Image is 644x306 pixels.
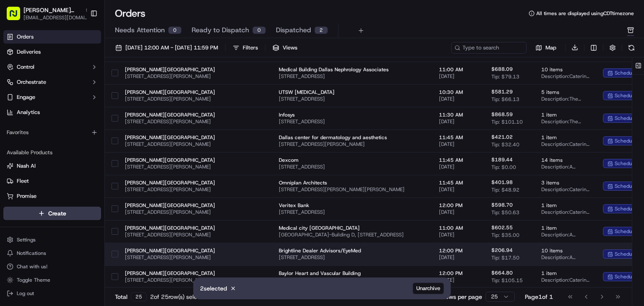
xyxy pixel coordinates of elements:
span: 1 item [541,225,589,231]
span: Description: A catering order for a Group Bowl Bar with grilled chicken, various bases, dips, top... [541,254,589,261]
span: Promise [17,192,36,200]
span: Pylon [83,207,101,214]
div: 2 [314,26,328,34]
p: 2 selected [200,284,227,293]
span: 10:30 AM [439,89,478,96]
button: Nash AI [3,159,101,173]
button: Map [530,43,562,53]
span: Engage [17,93,35,101]
input: Type to search [451,42,527,54]
span: 14 items [541,157,589,163]
span: [PERSON_NAME][GEOGRAPHIC_DATA] [23,6,81,14]
button: See all [130,107,153,117]
span: scheduled [615,92,639,99]
span: [STREET_ADDRESS][PERSON_NAME] [125,209,215,215]
span: $602.55 [491,224,513,231]
span: [DATE] [439,277,478,283]
div: 0 [252,26,266,34]
button: Filters [229,42,262,54]
span: Unarchive [416,285,440,292]
span: 11:45 AM [439,179,478,186]
span: 1 item [541,202,589,209]
span: 12:00 PM [439,270,478,277]
span: Notifications [17,250,46,257]
div: 2 of 25 row(s) selected. [150,293,210,301]
img: Nash [8,8,25,25]
button: Settings [3,234,101,246]
span: [DATE] 12:00 AM - [DATE] 11:59 PM [125,44,218,52]
span: Description: Catering order for 18 people, including two Group Bowl Bars with grilled chicken and... [541,186,589,193]
span: scheduled [615,251,639,257]
a: 📗Knowledge Base [5,184,68,199]
span: 5 items [541,89,589,96]
span: Tip: $32.40 [491,141,519,148]
span: [STREET_ADDRESS] [279,73,426,80]
span: [PERSON_NAME][GEOGRAPHIC_DATA] [125,270,215,277]
span: scheduled [615,160,639,167]
span: [STREET_ADDRESS][PERSON_NAME] [125,96,215,102]
button: Control [3,60,101,74]
button: Promise [3,189,101,203]
span: $688.09 [491,66,513,73]
div: Favorites [3,126,101,139]
span: Tip: $101.10 [491,119,523,125]
button: [EMAIL_ADDRESS][DOMAIN_NAME] [23,14,91,21]
span: scheduled [615,137,639,144]
span: Knowledge Base [17,187,64,195]
span: Medical city [GEOGRAPHIC_DATA] [279,225,426,231]
span: UTSW [MEDICAL_DATA] [279,89,426,96]
span: Description: A catering order including pita chips with hummus, a grilled steak bowl bar, a grill... [541,231,589,238]
span: [STREET_ADDRESS][PERSON_NAME] [125,163,215,170]
input: Got a question? Start typing here... [22,54,151,62]
span: • [70,130,73,136]
span: Map [545,44,556,52]
span: Tip: $35.00 [491,232,519,239]
button: [DATE] 12:00 AM - [DATE] 11:59 PM [112,42,222,54]
span: $189.44 [491,156,513,163]
span: Description: Catering order including 3 Group Bowl Bars with grilled chicken, saffron basmati ric... [541,277,589,283]
span: Veritex Bank [279,202,426,209]
span: [PERSON_NAME][GEOGRAPHIC_DATA] [125,157,215,163]
span: Brightline Dealer Advisors/EyeMed [279,247,426,254]
span: Omniplan Architects [279,179,426,186]
img: 1736555255976-a54dd68f-1ca7-489b-9aae-adbdc363a1c4 [17,130,23,137]
span: Baylor Heart and Vascular Building [279,270,426,277]
span: [DATE] [439,186,478,193]
span: Chat with us! [17,263,47,270]
span: $868.59 [491,111,513,118]
span: [STREET_ADDRESS][PERSON_NAME] [125,254,215,261]
a: Orders [3,30,101,44]
span: Deliveries [17,48,41,56]
div: Filters [243,44,258,52]
span: 11:39 AM [74,130,98,136]
button: Refresh [626,42,637,54]
span: Dexcom [279,157,426,163]
img: Snider Plaza [8,144,22,158]
button: Create [3,207,101,220]
button: Chat with us! [3,261,101,272]
span: Tip: $79.13 [491,73,519,80]
span: [PERSON_NAME][GEOGRAPHIC_DATA] [125,66,215,73]
span: Orders [17,33,34,41]
span: Medical Building Dallas Nephrology Associates [279,66,426,73]
span: Fleet [17,177,29,185]
div: Past conversations [8,109,56,115]
button: Fleet [3,174,101,188]
span: 1 item [541,270,589,277]
a: Promise [7,192,98,200]
span: [DATE] [439,254,478,261]
button: Start new chat [143,82,153,92]
span: Description: Catering order for 20 people including gallon unsweet and sweet teas, cookies, a fal... [541,73,589,80]
span: scheduled [615,205,639,212]
span: [STREET_ADDRESS] [279,277,426,283]
span: $598.70 [491,202,513,208]
a: Fleet [7,177,98,185]
span: Tip: $17.50 [491,254,519,261]
span: 11:00 AM [439,225,478,231]
span: • [109,152,112,159]
span: [STREET_ADDRESS][PERSON_NAME] [125,186,215,193]
span: [STREET_ADDRESS][PERSON_NAME] [125,73,215,80]
span: 3 items [541,179,589,186]
span: Views [283,44,297,52]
